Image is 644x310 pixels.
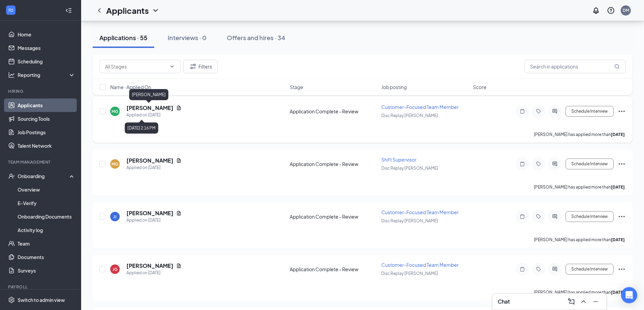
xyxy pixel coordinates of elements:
[126,262,173,270] h5: [PERSON_NAME]
[8,72,15,78] svg: Analysis
[227,33,285,42] div: Offers and hires · 34
[18,196,75,210] a: E-Verify
[618,160,626,168] svg: Ellipses
[112,161,118,167] div: MG
[176,263,182,269] svg: Document
[189,62,197,71] svg: Filter
[611,132,625,137] b: [DATE]
[105,63,167,70] input: All Stages
[551,109,559,114] svg: ActiveChat
[551,266,559,272] svg: ActiveChat
[18,41,75,55] a: Messages
[18,28,75,41] a: Home
[18,210,75,223] a: Onboarding Documents
[18,250,75,264] a: Documents
[590,296,601,307] button: Minimize
[618,265,626,273] svg: Ellipses
[534,266,543,272] svg: Tag
[113,266,118,272] div: JG
[176,210,182,216] svg: Document
[18,223,75,237] a: Activity log
[65,7,72,14] svg: Collapse
[566,159,614,169] button: Schedule Interview
[126,164,182,171] div: Applied on [DATE]
[381,113,438,118] span: Disc Replay [PERSON_NAME]
[129,89,168,100] div: [PERSON_NAME]
[567,298,575,306] svg: ComposeMessage
[381,157,416,163] span: Shift Supervisor
[126,217,182,224] div: Applied on [DATE]
[126,104,173,112] h5: [PERSON_NAME]
[551,161,559,167] svg: ActiveChat
[169,64,175,69] svg: ChevronDown
[611,237,625,242] b: [DATE]
[18,183,75,196] a: Overview
[381,84,407,90] span: Job posting
[112,109,118,114] div: MG
[534,237,626,243] p: [PERSON_NAME] has applied more than .
[551,214,559,219] svg: ActiveChat
[618,107,626,115] svg: Ellipses
[618,213,626,221] svg: Ellipses
[110,84,151,90] span: Name · Applied On
[126,112,182,118] div: Applied on [DATE]
[168,33,207,42] div: Interviews · 0
[8,88,74,94] div: Hiring
[151,6,160,15] svg: ChevronDown
[113,214,117,220] div: JJ
[578,296,589,307] button: ChevronUp
[566,296,577,307] button: ComposeMessage
[18,139,75,152] a: Talent Network
[381,271,438,276] span: Disc Replay [PERSON_NAME]
[125,122,158,134] div: [DATE] 2:16 PM
[621,287,637,303] div: Open Intercom Messenger
[579,298,588,306] svg: ChevronUp
[95,6,103,15] svg: ChevronLeft
[8,173,15,179] svg: UserCheck
[126,270,182,276] div: Applied on [DATE]
[290,108,377,115] div: Application Complete - Review
[176,158,182,163] svg: Document
[518,161,526,167] svg: Note
[183,60,218,73] button: Filter Filters
[290,266,377,273] div: Application Complete - Review
[99,33,147,42] div: Applications · 55
[614,64,620,69] svg: MagnifyingGlass
[8,159,74,165] div: Team Management
[18,264,75,277] a: Surveys
[18,98,75,112] a: Applicants
[18,173,70,179] div: Onboarding
[381,218,438,223] span: Disc Replay [PERSON_NAME]
[592,6,600,15] svg: Notifications
[566,264,614,275] button: Schedule Interview
[518,214,526,219] svg: Note
[126,157,173,164] h5: [PERSON_NAME]
[8,284,74,290] div: Payroll
[381,209,459,215] span: Customer-Focused Team Member
[290,161,377,167] div: Application Complete - Review
[18,55,75,68] a: Scheduling
[534,184,626,190] p: [PERSON_NAME] has applied more than .
[18,112,75,125] a: Sourcing Tools
[18,237,75,250] a: Team
[534,132,626,137] p: [PERSON_NAME] has applied more than .
[126,209,173,217] h5: [PERSON_NAME]
[18,125,75,139] a: Job Postings
[623,7,629,13] div: DM
[566,106,614,117] button: Schedule Interview
[498,298,510,305] h3: Chat
[534,214,543,219] svg: Tag
[18,297,65,303] div: Switch to admin view
[524,60,626,73] input: Search in applications
[176,105,182,111] svg: Document
[8,297,15,303] svg: Settings
[534,109,543,114] svg: Tag
[607,6,615,15] svg: QuestionInfo
[381,262,459,268] span: Customer-Focused Team Member
[381,166,438,171] span: Disc Replay [PERSON_NAME]
[473,84,486,90] span: Score
[534,289,626,295] p: [PERSON_NAME] has applied more than .
[106,5,149,16] h1: Applicants
[566,211,614,222] button: Schedule Interview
